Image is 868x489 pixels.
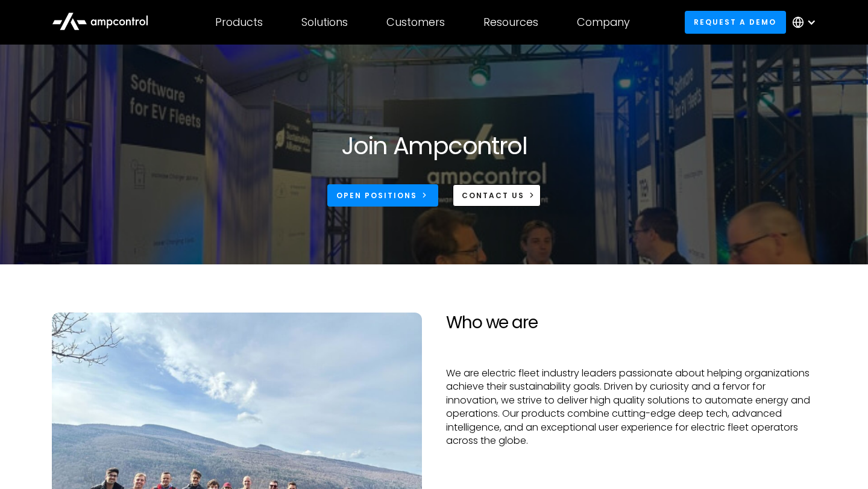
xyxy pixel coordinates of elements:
[215,16,263,29] div: Products
[483,16,538,29] div: Resources
[685,11,786,33] a: Request a demo
[577,16,630,29] div: Company
[341,131,527,160] h1: Join Ampcontrol
[462,190,524,201] div: CONTACT US
[301,16,348,29] div: Solutions
[386,16,445,29] div: Customers
[327,184,438,207] a: Open Positions
[336,190,417,201] div: Open Positions
[453,184,541,207] a: CONTACT US
[446,367,816,447] p: We are electric fleet industry leaders passionate about helping organizations achieve their susta...
[446,313,816,333] h2: Who we are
